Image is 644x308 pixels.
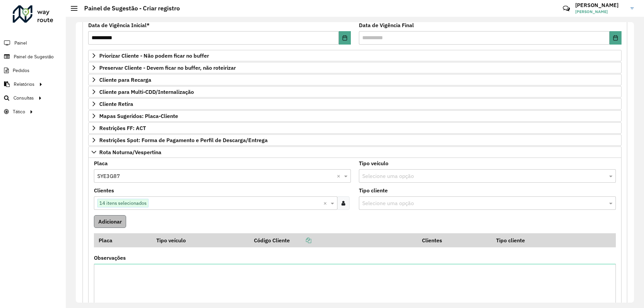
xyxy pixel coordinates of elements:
span: [PERSON_NAME] [575,9,626,15]
span: Priorizar Cliente - Não podem ficar no buffer [99,53,209,58]
button: Choose Date [609,31,622,45]
span: Clear all [323,199,329,207]
span: Preservar Cliente - Devem ficar no buffer, não roteirizar [99,65,236,70]
a: Mapas Sugeridos: Placa-Cliente [88,110,622,122]
label: Tipo cliente [359,186,388,194]
label: Observações [94,254,126,262]
span: Painel [14,40,27,47]
a: Preservar Cliente - Devem ficar no buffer, não roteirizar [88,62,622,73]
label: Data de Vigência Inicial [88,21,150,29]
a: Cliente Retira [88,98,622,110]
label: Data de Vigência Final [359,21,414,29]
span: Clear all [337,172,342,180]
label: Tipo veículo [359,159,388,167]
a: Copiar [290,237,311,244]
th: Clientes [417,233,491,247]
span: Cliente para Recarga [99,77,151,82]
a: Priorizar Cliente - Não podem ficar no buffer [88,50,622,61]
span: Restrições FF: ACT [99,125,146,131]
a: Cliente para Multi-CDD/Internalização [88,86,622,98]
th: Tipo veículo [152,233,250,247]
h2: Painel de Sugestão - Criar registro [77,5,180,12]
a: Rota Noturna/Vespertina [88,146,622,158]
span: Restrições Spot: Forma de Pagamento e Perfil de Descarga/Entrega [99,137,268,143]
span: Mapas Sugeridos: Placa-Cliente [99,113,178,119]
span: Pedidos [13,67,30,74]
span: Relatórios [14,81,35,88]
a: Contato Rápido [559,1,574,16]
span: Cliente para Multi-CDD/Internalização [99,89,194,95]
button: Adicionar [94,215,126,228]
th: Tipo cliente [491,233,587,247]
span: Cliente Retira [99,101,133,107]
span: Consultas [13,95,34,102]
span: 14 itens selecionados [98,199,148,207]
button: Choose Date [339,31,351,45]
th: Código Cliente [250,233,418,247]
label: Clientes [94,186,114,194]
a: Restrições FF: ACT [88,122,622,134]
span: Tático [13,108,25,115]
a: Restrições Spot: Forma de Pagamento e Perfil de Descarga/Entrega [88,134,622,146]
span: Painel de Sugestão [14,53,54,60]
th: Placa [94,233,152,247]
a: Cliente para Recarga [88,74,622,85]
span: Rota Noturna/Vespertina [99,149,161,155]
label: Placa [94,159,108,167]
h3: [PERSON_NAME] [575,2,626,8]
